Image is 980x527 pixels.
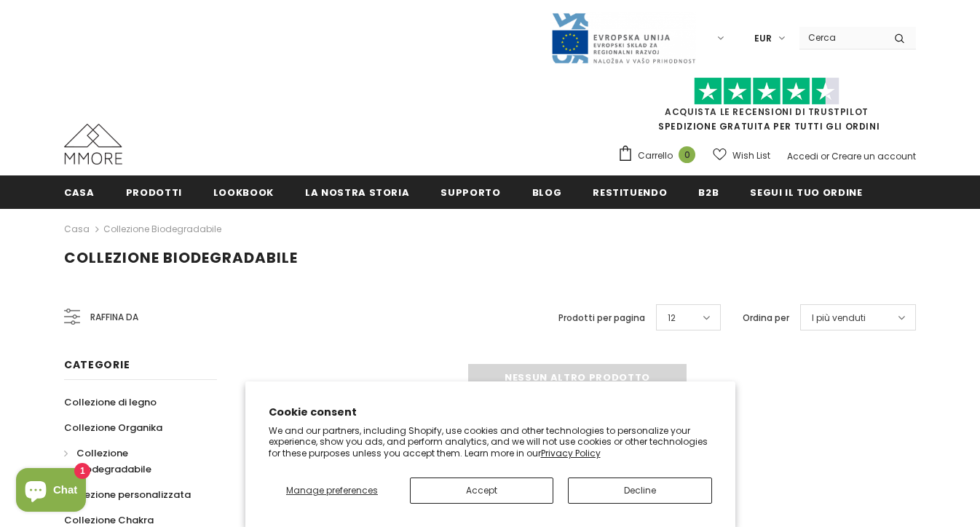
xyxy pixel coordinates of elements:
span: Collezione biodegradabile [64,247,298,268]
img: Javni Razpis [550,12,696,65]
a: Segui il tuo ordine [750,175,862,208]
a: Casa [64,221,90,238]
a: Casa [64,175,95,208]
span: La nostra storia [305,186,409,199]
span: B2B [698,186,719,199]
span: Prodotti [126,186,182,199]
span: Raffina da [90,309,138,325]
a: Carrello 0 [617,145,703,167]
span: Blog [532,186,562,199]
span: EUR [754,31,772,46]
button: Manage preferences [269,478,396,504]
span: Collezione Organika [64,421,162,435]
span: Carrello [638,148,673,163]
span: I più venduti [812,311,866,325]
span: Wish List [732,148,770,163]
a: Collezione personalizzata [64,482,191,507]
label: Ordina per [743,311,789,325]
span: or [821,150,829,162]
span: supporto [440,186,500,199]
span: Collezione di legno [64,395,157,409]
label: Prodotti per pagina [558,311,645,325]
button: Accept [410,478,553,504]
span: Lookbook [213,186,274,199]
a: Collezione Organika [64,415,162,440]
input: Search Site [799,27,883,48]
a: Restituendo [593,175,667,208]
a: Collezione biodegradabile [64,440,201,482]
span: Collezione personalizzata [64,488,191,502]
a: Javni Razpis [550,31,696,44]
span: Collezione Chakra [64,513,154,527]
a: Collezione biodegradabile [103,223,221,235]
p: We and our partners, including Shopify, use cookies and other technologies to personalize your ex... [269,425,712,459]
a: B2B [698,175,719,208]
span: Restituendo [593,186,667,199]
span: Casa [64,186,95,199]
button: Decline [568,478,711,504]
span: Manage preferences [286,484,378,496]
a: Privacy Policy [541,447,601,459]
inbox-online-store-chat: Shopify online store chat [12,468,90,515]
span: Collezione biodegradabile [76,446,151,476]
a: Collezione di legno [64,389,157,415]
a: supporto [440,175,500,208]
span: Segui il tuo ordine [750,186,862,199]
a: Lookbook [213,175,274,208]
span: Categorie [64,357,130,372]
a: La nostra storia [305,175,409,208]
span: 12 [668,311,676,325]
a: Wish List [713,143,770,168]
img: Fidati di Pilot Stars [694,77,839,106]
a: Accedi [787,150,818,162]
img: Casi MMORE [64,124,122,165]
a: Blog [532,175,562,208]
h2: Cookie consent [269,405,712,420]
span: SPEDIZIONE GRATUITA PER TUTTI GLI ORDINI [617,84,916,132]
span: 0 [679,146,695,163]
a: Acquista le recensioni di TrustPilot [665,106,869,118]
a: Prodotti [126,175,182,208]
a: Creare un account [831,150,916,162]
